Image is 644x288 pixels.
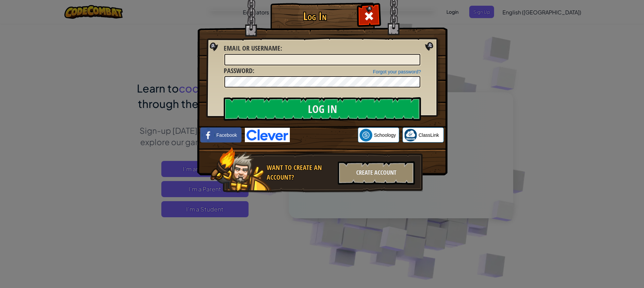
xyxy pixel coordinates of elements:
[224,44,282,53] label: :
[224,66,253,75] span: Password
[272,10,358,22] h1: Log In
[216,132,237,138] span: Facebook
[419,132,439,138] span: ClassLink
[202,129,215,141] img: facebook_small.png
[360,129,372,141] img: schoology.png
[373,69,421,74] a: Forgot your password?
[267,163,334,182] div: Want to create an account?
[245,128,290,142] img: clever-logo-blue.png
[224,66,254,76] label: :
[224,44,280,53] span: Email or Username
[338,161,415,185] div: Create Account
[290,128,358,142] iframe: Sign in with Google Button
[404,129,417,141] img: classlink-logo-small.png
[374,132,396,138] span: Schoology
[224,97,421,121] input: Log In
